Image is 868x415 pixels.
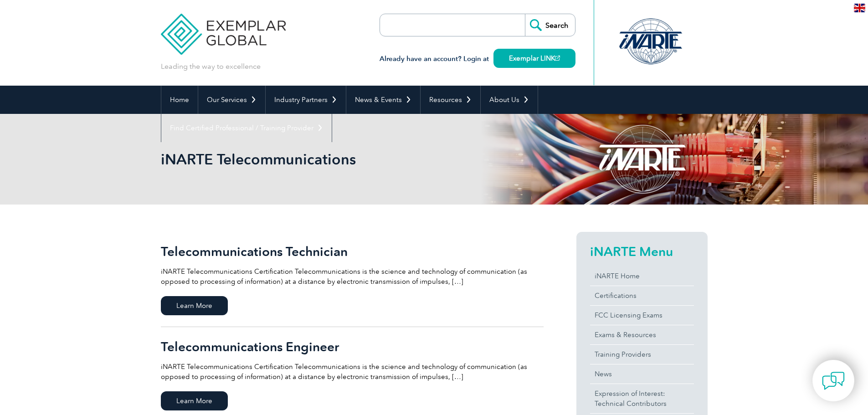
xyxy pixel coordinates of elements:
img: en [854,4,865,12]
a: Telecommunications Technician iNARTE Telecommunications Certification Telecommunications is the s... [161,232,544,327]
h1: iNARTE Telecommunications [161,150,511,168]
span: Learn More [161,296,228,315]
a: Industry Partners [266,86,346,114]
p: iNARTE Telecommunications Certification Telecommunications is the science and technology of commu... [161,362,544,382]
h2: Telecommunications Technician [161,244,544,259]
a: Resources [421,86,480,114]
p: iNARTE Telecommunications Certification Telecommunications is the science and technology of commu... [161,266,544,287]
a: iNARTE Home [590,266,694,286]
span: Learn More [161,391,228,410]
img: open_square.png [555,56,560,61]
a: Our Services [198,86,265,114]
a: News & Events [346,86,420,114]
a: Find Certified Professional / Training Provider [161,114,332,142]
a: News [590,364,694,384]
p: Leading the way to excellence [161,61,261,72]
img: contact-chat.png [822,369,845,392]
a: Training Providers [590,345,694,364]
a: Expression of Interest:Technical Contributors [590,384,694,413]
input: Search [525,14,575,36]
h2: iNARTE Menu [590,244,694,259]
a: About Us [481,86,538,114]
a: Exams & Resources [590,325,694,344]
h2: Telecommunications Engineer [161,339,544,354]
a: FCC Licensing Exams [590,306,694,325]
a: Home [161,86,198,114]
h3: Already have an account? Login at [380,53,575,65]
a: Certifications [590,286,694,305]
a: Exemplar LINK [493,49,575,68]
